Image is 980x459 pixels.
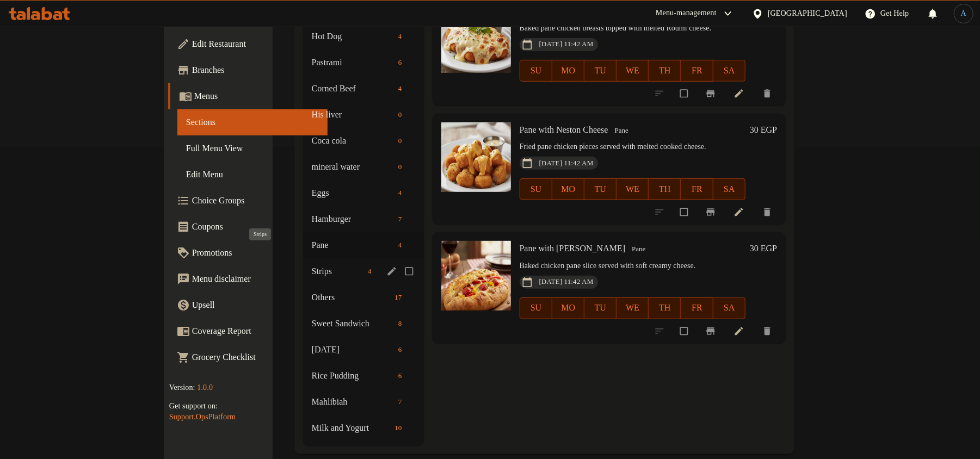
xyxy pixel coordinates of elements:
[312,343,394,356] span: [DATE]
[394,84,406,94] span: 4
[394,345,406,355] span: 6
[303,258,424,284] div: Strips4edit
[552,297,584,319] button: MO
[394,187,406,200] div: items
[303,232,424,258] div: Pane4
[312,395,394,408] span: Mahlibiah
[520,259,745,273] p: Baked chicken pane slice served with soft creamy cheese.
[312,30,394,43] span: Hot Dog
[303,154,424,180] div: mineral water0
[713,60,745,82] button: SA
[699,319,725,343] button: Branch-specific-item
[611,125,633,137] span: Pane
[186,168,319,181] span: Edit Menu
[685,300,708,316] span: FR
[617,60,649,82] button: WE
[768,8,847,20] div: [GEOGRAPHIC_DATA]
[685,182,708,197] span: FR
[611,124,633,137] div: Pane
[394,58,406,68] span: 6
[192,38,319,51] span: Edit Restaurant
[312,187,394,200] span: Eggs
[177,109,328,135] a: Sections
[755,319,781,343] button: delete
[649,178,681,200] button: TH
[192,272,319,286] span: Menu disclaimer
[312,369,394,382] span: Rice Pudding
[303,49,424,76] div: Pastrami6
[168,266,328,292] a: Menu disclaimer
[177,162,328,188] a: Edit Menu
[194,90,319,103] span: Menus
[169,383,195,392] span: Version:
[394,134,406,147] div: items
[168,188,328,214] a: Choice Groups
[192,351,319,364] span: Grocery Checklist
[699,82,725,106] button: Branch-specific-item
[394,136,406,146] span: 0
[674,321,697,342] span: Select to update
[312,317,394,330] span: Sweet Sandwich
[312,291,391,304] span: Others
[169,413,236,421] a: Support.OpsPlatform
[177,135,328,162] a: Full Menu View
[750,122,777,138] h6: 30 EGP
[394,32,406,42] span: 4
[520,140,745,154] p: Fried pane chicken pieces served with melted cooked cheese.
[197,383,213,392] span: 1.0.0
[394,371,406,381] span: 6
[520,297,552,319] button: SU
[653,300,676,316] span: TH
[186,116,319,129] span: Sections
[520,22,745,35] p: Baked pane chicken breasts topped with melted Roumi cheese.
[584,178,617,200] button: TU
[589,63,612,79] span: TU
[557,182,580,197] span: MO
[584,60,617,82] button: TU
[961,8,966,20] span: A
[535,39,598,49] span: [DATE] 11:42 AM
[394,317,406,330] div: items
[303,76,424,102] div: Corned Beef4
[535,158,598,169] span: [DATE] 11:42 AM
[525,63,548,79] span: SU
[312,56,394,69] div: Pastrami
[699,200,725,224] button: Branch-specific-item
[312,82,394,95] span: Corned Beef
[520,244,626,253] span: Pane with [PERSON_NAME]
[589,300,612,316] span: TU
[312,160,394,173] span: mineral water
[312,239,394,252] span: Pane
[617,297,649,319] button: WE
[718,63,741,79] span: SA
[312,213,394,226] span: Hamburger
[168,292,328,318] a: Upsell
[713,178,745,200] button: SA
[192,194,319,207] span: Choice Groups
[168,214,328,240] a: Coupons
[192,64,319,77] span: Branches
[303,102,424,128] div: His liver0
[649,60,681,82] button: TH
[192,220,319,233] span: Coupons
[750,241,777,256] h6: 30 EGP
[627,243,650,256] div: Pane
[649,297,681,319] button: TH
[520,60,552,82] button: SU
[168,344,328,370] a: Grocery Checklist
[312,108,394,121] span: His liver
[394,56,406,69] div: items
[674,202,697,222] span: Select to update
[621,300,644,316] span: WE
[169,402,218,410] span: Get support on:
[681,297,713,319] button: FR
[525,300,548,316] span: SU
[168,57,328,83] a: Branches
[363,266,376,277] span: 4
[394,240,406,251] span: 4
